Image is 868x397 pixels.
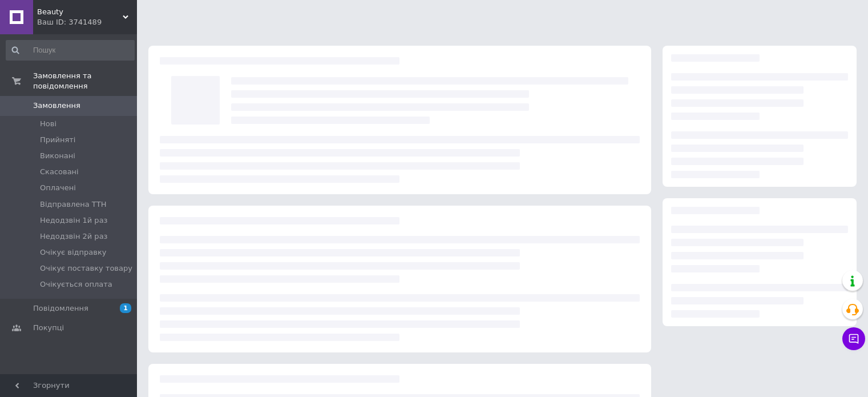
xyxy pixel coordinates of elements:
[6,40,135,61] input: Пошук
[37,17,137,27] div: Ваш ID: 3741489
[40,199,106,210] span: Відправлена ТТН
[40,263,132,274] span: Очікує поставку товару
[37,7,123,17] span: Beauty
[33,71,137,91] span: Замовлення та повідомлення
[40,167,79,177] span: Скасовані
[33,303,88,314] span: Повідомлення
[40,231,108,242] span: Недодзвін 2й раз
[40,135,75,145] span: Прийняті
[40,151,75,161] span: Виконані
[40,119,56,129] span: Нові
[33,101,80,111] span: Замовлення
[842,327,865,350] button: Чат з покупцем
[40,279,112,290] span: Очікується оплата
[40,247,107,258] span: Очікує відправку
[40,183,76,193] span: Оплачені
[33,323,64,333] span: Покупці
[40,215,108,226] span: Недодзвін 1й раз
[120,303,131,313] span: 1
